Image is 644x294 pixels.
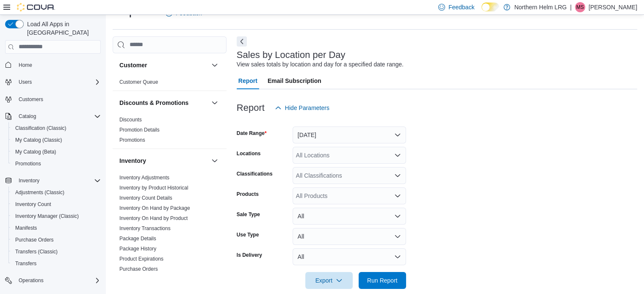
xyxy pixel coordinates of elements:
span: Operations [19,277,44,284]
span: Catalog [15,111,101,121]
label: Products [237,191,259,198]
button: Export [305,272,353,289]
span: Feedback [448,3,474,11]
button: Operations [15,275,47,286]
span: Customers [19,96,43,103]
a: Transfers (Classic) [12,247,61,257]
span: Inventory Count Details [119,195,172,201]
span: Run Report [367,276,398,285]
button: My Catalog (Classic) [8,134,104,146]
button: Promotions [8,158,104,170]
span: Customer Queue [119,79,158,85]
a: Inventory Adjustments [119,175,169,181]
span: Inventory Manager (Classic) [15,213,79,220]
a: Inventory On Hand by Product [119,215,188,221]
label: Classifications [237,170,273,177]
a: Adjustments (Classic) [12,187,68,198]
span: Inventory On Hand by Package [119,205,190,212]
span: Load All Apps in [GEOGRAPHIC_DATA] [24,20,101,37]
span: Promotions [15,160,41,167]
a: Manifests [12,223,40,233]
button: Inventory [119,157,208,165]
span: Transfers [12,258,101,269]
a: Inventory Transactions [119,225,171,231]
span: Inventory Count [15,201,51,208]
span: Hide Parameters [285,104,329,112]
a: My Catalog (Beta) [12,147,60,157]
span: Classification (Classic) [15,125,66,132]
h3: Inventory [119,157,146,165]
p: | [570,2,572,12]
span: Manifests [15,225,37,231]
span: Inventory Transactions [119,225,171,232]
button: Adjustments (Classic) [8,187,104,198]
p: [PERSON_NAME] [589,2,637,12]
span: Inventory Adjustments [119,174,169,181]
span: Classification (Classic) [12,123,101,133]
a: Inventory On Hand by Package [119,205,190,211]
a: Promotions [119,137,145,143]
button: Manifests [8,222,104,234]
button: Classification (Classic) [8,122,104,134]
span: Operations [15,275,101,286]
span: Inventory [15,176,101,186]
button: Discounts & Promotions [210,98,220,108]
a: My Catalog (Classic) [12,135,66,145]
span: Discounts [119,116,142,123]
div: View sales totals by location and day for a specified date range. [237,60,404,69]
span: Transfers (Classic) [15,248,58,255]
span: My Catalog (Beta) [15,148,56,155]
span: Export [310,272,348,289]
button: Customer [119,61,208,69]
a: Promotions [12,159,44,169]
button: Inventory [15,176,43,186]
div: Monica Spina [575,2,585,12]
button: Hide Parameters [271,99,333,116]
span: Purchase Orders [12,235,101,245]
a: Inventory Count Details [119,195,172,201]
button: Open list of options [394,192,401,199]
a: Purchase Orders [12,235,57,245]
span: Promotions [119,137,145,143]
span: Transfers [15,260,36,267]
button: All [293,228,406,245]
a: Home [15,60,36,70]
span: Customers [15,94,101,104]
button: My Catalog (Beta) [8,146,104,158]
span: My Catalog (Classic) [12,135,101,145]
button: Inventory Manager (Classic) [8,210,104,222]
button: [DATE] [293,126,406,143]
button: All [293,208,406,225]
button: Open list of options [394,152,401,159]
span: Purchase Orders [119,266,158,272]
label: Use Type [237,231,259,238]
img: Cova [17,3,55,11]
label: Locations [237,150,261,157]
span: Catalog [19,113,36,120]
span: Inventory by Product Historical [119,184,188,191]
label: Date Range [237,130,267,137]
a: Inventory Count [12,199,55,209]
button: Open list of options [394,172,401,179]
a: Purchase Orders [119,266,158,272]
span: Inventory Count [12,199,101,209]
button: Customer [210,60,220,70]
h3: Customer [119,61,147,69]
a: Inventory Manager (Classic) [12,211,82,221]
span: Product Expirations [119,256,163,262]
button: Users [15,77,35,87]
h3: Discounts & Promotions [119,99,188,107]
button: Inventory [210,156,220,166]
input: Dark Mode [481,3,499,11]
button: Users [2,76,104,88]
span: Users [15,77,101,87]
p: Northern Helm LRG [514,2,567,12]
span: Report [238,72,257,89]
div: Customer [113,77,227,91]
button: Transfers (Classic) [8,246,104,258]
button: Inventory Count [8,198,104,210]
span: Adjustments (Classic) [15,189,64,196]
button: Purchase Orders [8,234,104,246]
span: Inventory Manager (Classic) [12,211,101,221]
span: My Catalog (Classic) [15,137,62,143]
